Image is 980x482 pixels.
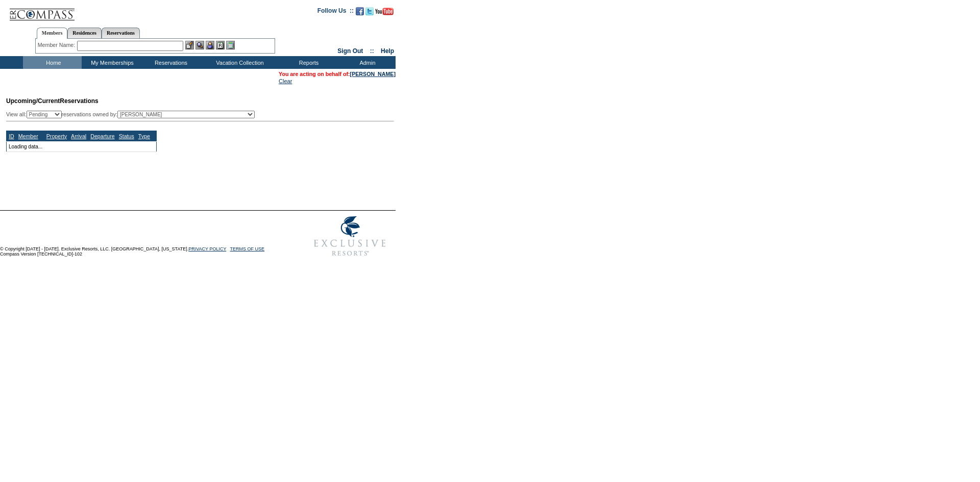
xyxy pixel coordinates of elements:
[9,133,14,139] a: ID
[6,97,60,105] span: Upcoming/Current
[82,56,140,69] td: My Memberships
[6,111,259,118] div: View all: reservations owned by:
[356,10,364,16] a: Become our fan on Facebook
[23,56,82,69] td: Home
[356,7,364,15] img: Become our fan on Facebook
[304,211,396,262] img: Exclusive Resorts
[140,56,199,69] td: Reservations
[278,56,337,69] td: Reports
[119,133,134,139] a: Status
[337,47,363,55] a: Sign Out
[216,41,225,49] img: Reservations
[381,47,394,55] a: Help
[18,133,38,139] a: Member
[138,133,150,139] a: Type
[67,28,102,38] a: Residences
[38,41,77,49] div: Member Name:
[365,10,374,16] a: Follow us on Twitter
[279,78,292,84] a: Clear
[317,6,354,18] td: Follow Us ::
[230,246,265,251] a: TERMS OF USE
[188,246,226,251] a: PRIVACY POLICY
[206,41,214,49] img: Impersonate
[375,10,394,16] a: Subscribe to our YouTube Channel
[102,28,140,38] a: Reservations
[195,41,204,49] img: View
[90,133,114,139] a: Departure
[350,71,396,77] a: [PERSON_NAME]
[71,133,86,139] a: Arrival
[337,56,396,69] td: Admin
[199,56,278,69] td: Vacation Collection
[6,97,99,105] span: Reservations
[279,71,396,77] span: You are acting on behalf of:
[185,41,194,49] img: b_edit.gif
[375,8,394,15] img: Subscribe to our YouTube Channel
[365,7,374,15] img: Follow us on Twitter
[370,47,374,55] span: ::
[37,28,68,39] a: Members
[226,41,235,49] img: b_calculator.gif
[46,133,67,139] a: Property
[7,141,157,151] td: Loading data...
